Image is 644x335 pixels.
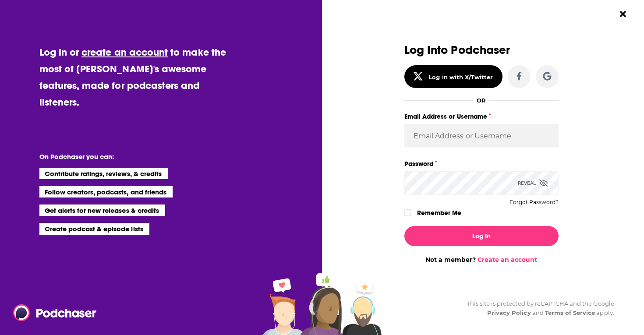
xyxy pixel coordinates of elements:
[404,256,559,264] div: Not a member?
[39,186,173,197] li: Follow creators, podcasts, and friends
[428,74,493,81] div: Log in with X/Twitter
[39,223,149,234] li: Create podcast & episode lists
[615,6,631,22] button: Close Button
[404,111,559,122] label: Email Address or Username
[404,158,559,169] label: Password
[545,309,595,316] a: Terms of Service
[404,44,559,56] h3: Log Into Podchaser
[404,124,559,148] input: Email Address or Username
[13,304,97,321] img: Podchaser - Follow, Share and Rate Podcasts
[404,226,559,246] button: Log In
[487,309,531,316] a: Privacy Policy
[518,171,548,195] div: Reveal
[510,199,559,205] button: Forgot Password?
[39,152,215,161] li: On Podchaser you can:
[81,46,168,58] a: create an account
[417,207,461,219] label: Remember Me
[477,97,486,104] div: OR
[404,65,502,88] button: Log in with X/Twitter
[13,304,90,321] a: Podchaser - Follow, Share and Rate Podcasts
[460,299,614,317] div: This site is protected by reCAPTCHA and the Google and apply.
[478,256,537,264] a: Create an account
[39,205,165,216] li: Get alerts for new releases & credits
[39,168,168,179] li: Contribute ratings, reviews, & credits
